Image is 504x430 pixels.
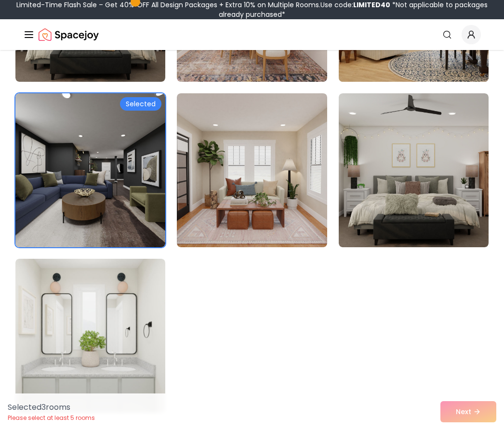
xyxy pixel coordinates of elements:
[120,97,161,111] div: Selected
[39,25,99,44] a: Spacejoy
[15,93,165,247] img: Room room-97
[8,402,95,413] p: Selected 3 room s
[23,19,481,50] nav: Global
[39,25,99,44] img: Spacejoy Logo
[8,414,95,422] p: Please select at least 5 rooms
[177,93,327,247] img: Room room-98
[15,259,165,413] img: Room room-100
[339,93,489,247] img: Room room-99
